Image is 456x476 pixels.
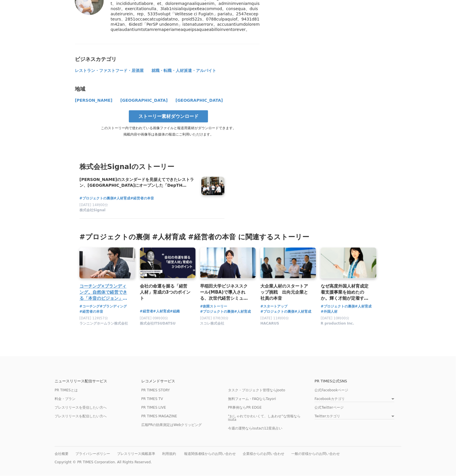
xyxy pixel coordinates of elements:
[55,397,75,401] a: 料金・プラン
[79,177,197,189] a: [PERSON_NAME]のスタンダードを見据えてできたレストラン、[GEOGRAPHIC_DATA]にオープンした「DepTH brianza」とは？
[75,86,260,92] div: 地域
[79,309,103,315] a: #経営者の本音
[130,196,154,201] a: #経営者の本音
[243,452,285,456] a: 企業様からのお問い合わせ
[315,397,394,402] a: Facebookカテゴリ
[75,56,260,63] div: ビジネスカテゴリ
[79,321,128,326] span: ランニングホームラン株式会社
[315,406,344,410] a: 公式Twitterページ
[228,397,276,401] a: 無料フォーム・FAQならTayori
[114,196,130,201] a: #人材育成
[176,98,223,103] span: [GEOGRAPHIC_DATA]
[170,309,180,314] a: #組織
[228,427,283,431] a: 今週の運勢ならisutaの12星座占い
[141,406,166,410] a: PR TIMES LIVE
[79,283,131,302] h3: コーチング×ブランディング。自然体で経営できる「本音のビジョン」を見つけるための『自走ブランディング』の支援とは
[140,323,176,327] a: 株式会社ITSUDATSU
[55,452,68,456] a: 会社概要
[79,304,100,310] a: #コーチング
[200,283,251,302] a: 早稲田大学ビジネススクール(MBA)で導入される、次世代経営シミュレーションゲームの誕生秘話と、経営人材育成への取り組み
[260,316,289,321] span: [DATE] 11時00分
[234,309,251,315] a: #人材育成
[141,414,177,418] a: PR TIMES MAGAZINE
[55,379,141,383] p: ニュースリリース配信サービス
[200,309,234,315] a: #プロジェクトの裏側
[79,208,197,214] a: 株式会社Signal
[200,316,229,321] span: [DATE] 07時30分
[100,304,127,310] a: #ブランディング
[321,304,355,310] a: #プロジェクトの裏側
[315,379,401,383] p: PR TIMES公式SNS
[200,323,225,327] a: スコレ株式会社
[141,379,228,383] p: レコメンドサービス
[140,309,153,314] a: #経営者
[294,309,311,315] a: #人材育成
[176,99,223,102] a: [GEOGRAPHIC_DATA]
[260,309,294,315] a: #プロジェクトの裏側
[120,99,168,102] a: [GEOGRAPHIC_DATA]
[151,69,216,73] a: 就職・転職・人材派遣・アルバイト
[75,69,144,73] a: レストラン・ファストフード・居酒屋
[75,452,110,456] a: プライバシーポリシー
[79,196,114,201] a: #プロジェクトの裏側
[228,388,285,392] a: タスク・プロジェクト管理ならJooto
[141,423,202,427] a: 広報PRの効果測定はWebクリッピング
[140,321,176,326] span: 株式会社ITSUDATSU
[321,283,372,302] a: なぜ高度外国人材育成定着支援事業を始めたのか。輝く才能が定着する人材育成と組織の文化作り
[141,397,163,401] a: PR TIMES TV
[184,452,236,456] a: 報道関係者様からのお問い合わせ
[228,406,262,410] a: PR事例ならPR EDGE
[355,304,372,310] a: #人材育成
[55,388,78,392] a: PR TIMESとは
[75,98,112,103] span: [PERSON_NAME]
[140,316,168,321] span: [DATE] 09時00分
[75,99,113,102] a: [PERSON_NAME]
[153,309,170,314] a: #人材育成
[120,98,168,103] span: [GEOGRAPHIC_DATA]
[315,415,394,420] a: Twitterカテゴリ
[55,460,401,464] p: Copyright © PR TIMES Corporation. All Rights Reserved.
[117,452,155,456] a: プレスリリース掲載基準
[151,68,216,73] span: 就職・転職・人材派遣・アルバイト
[79,203,108,207] span: [DATE] 14時00分
[162,452,176,456] a: 利用規約
[79,323,128,327] a: ランニングホームラン株式会社
[55,414,107,418] a: プレスリリースを配信したい方へ
[79,208,105,213] span: 株式会社Signal
[260,304,288,310] a: #スタートアップ
[321,321,354,326] span: R production Inc.
[75,125,262,138] p: このストーリー内で使われている画像ファイルと報道用素材がダウンロードできます。 掲載内容や画像等は各媒体の報道にご利用いただけます。
[79,161,377,172] h3: 株式会社Signalのストーリー
[260,283,312,302] a: 大企業人材のスタートアップ挑戦 出向元企業と社員の本音
[79,316,108,321] span: [DATE] 12時57分
[200,321,225,326] span: スコレ株式会社
[260,321,279,326] span: HACARUS
[260,323,279,327] a: HACARUS
[200,304,227,310] a: #創業ストーリー
[321,323,354,327] a: R production Inc.
[321,309,338,315] a: #外国人材
[140,283,191,302] a: 会社の命運を握る「経営人材」育成の3つのポイント
[79,233,377,242] h3: #プロジェクトの裏側 #人材育成 #経営者の本音 に関連するストーリー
